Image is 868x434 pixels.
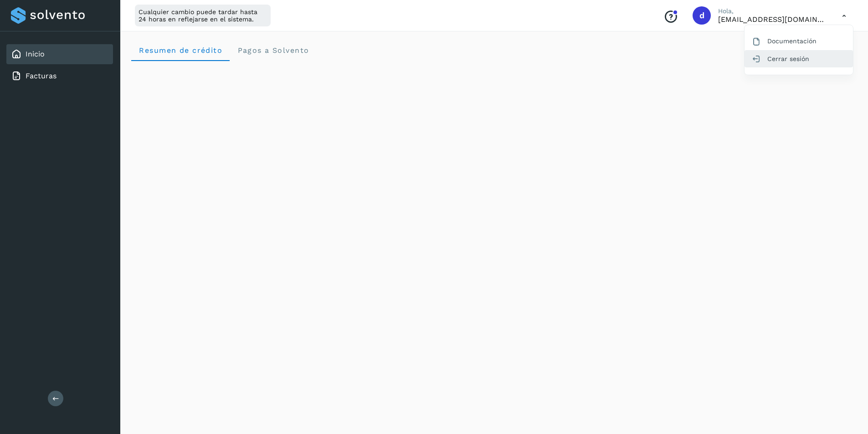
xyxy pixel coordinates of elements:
div: Cerrar sesión [745,50,853,67]
a: Inicio [26,50,45,58]
a: Facturas [26,71,56,80]
div: Facturas [6,66,113,86]
div: Documentación [745,32,853,50]
div: Inicio [6,44,113,64]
